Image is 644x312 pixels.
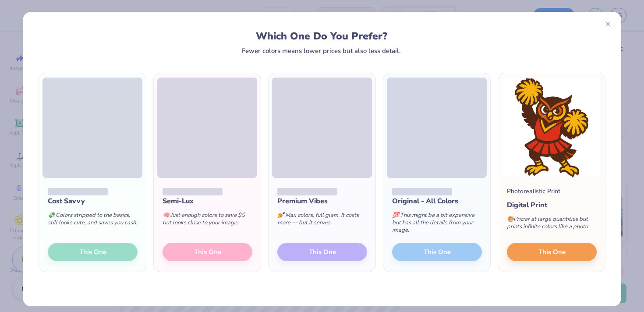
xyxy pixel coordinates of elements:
[277,196,367,206] div: Premium Vibes
[163,211,170,219] span: 🧠
[48,196,138,206] div: Cost Savvy
[163,206,252,235] div: Just enough colors to save $$ but looks close to your image.
[507,243,597,261] button: This One
[507,215,514,223] span: 🎨
[507,200,597,210] div: Digital Print
[538,247,566,257] span: This One
[507,187,560,196] div: Photorealistic Print
[502,78,602,178] img: Photorealistic preview
[48,211,55,219] span: 💸
[277,211,284,219] span: 💅
[507,210,597,239] div: Pricier at large quantities but prints infinite colors like a photo
[242,47,401,54] div: Fewer colors means lower prices but also less detail.
[392,206,482,243] div: This might be a bit expensive but has all the details from your image.
[277,206,367,235] div: Max colors, full glam. It costs more — but it serves.
[48,206,138,235] div: Colors stripped to the basics, still looks cute, and saves you cash.
[47,30,597,42] div: Which One Do You Prefer?
[392,211,399,219] span: 💯
[392,196,482,206] div: Original - All Colors
[163,196,252,206] div: Semi-Lux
